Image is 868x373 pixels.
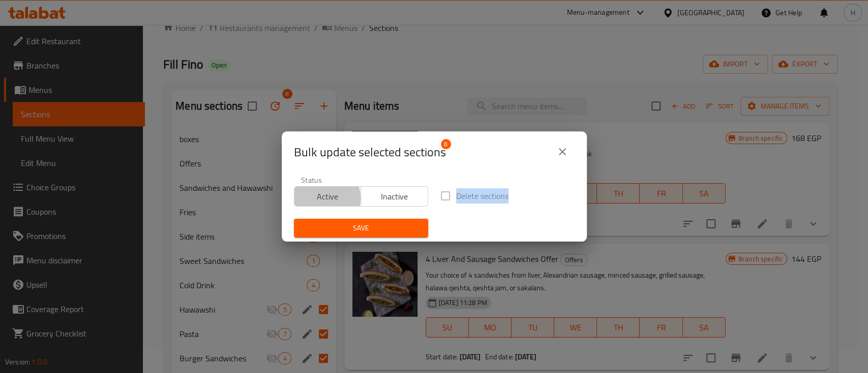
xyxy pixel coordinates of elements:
button: Save [294,219,428,238]
span: Bulk update selected sections [294,144,446,160]
span: Active [298,189,357,204]
span: 8 [441,139,451,149]
span: Inactive [365,189,424,204]
span: Save [302,222,420,234]
button: Inactive [361,186,428,207]
button: Active [294,186,362,207]
span: Delete sections [456,190,508,202]
button: close [550,140,575,164]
